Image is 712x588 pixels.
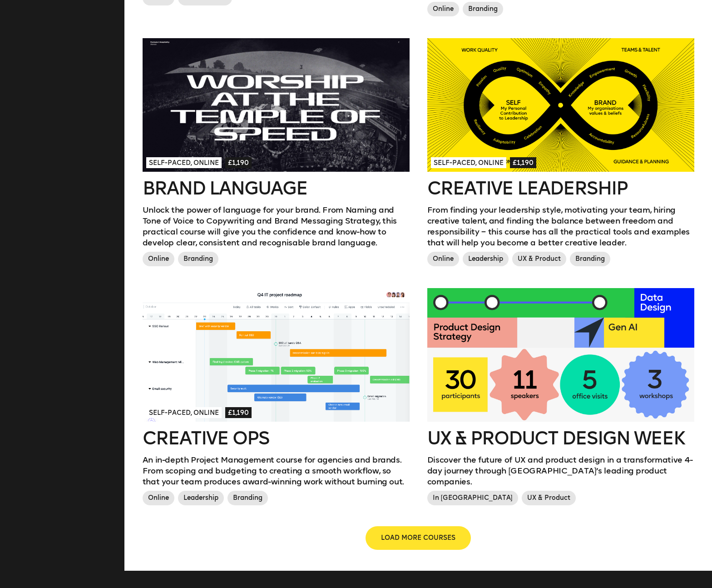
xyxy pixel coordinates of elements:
span: £1,190 [225,407,252,418]
a: UX & Product Design WeekDiscover the future of UX and product design in a transformative 4-day jo... [427,288,694,509]
span: Leadership [178,491,224,505]
span: Online [427,2,459,16]
span: Branding [463,2,503,16]
span: In [GEOGRAPHIC_DATA] [427,491,518,505]
span: LOAD MORE COURSES [381,533,455,543]
span: £1,190 [510,157,536,168]
h2: UX & Product Design Week [427,429,694,447]
span: UX & Product [522,491,576,505]
p: Discover the future of UX and product design in a transformative 4-day journey through [GEOGRAPHI... [427,454,694,487]
span: Self-paced, Online [431,157,506,168]
h2: Brand Language [143,179,410,197]
a: Self-paced, Online£1,190Creative LeadershipFrom finding your leadership style, motivating your te... [427,38,694,270]
span: Branding [178,252,218,266]
a: Self-paced, Online£1,190Creative OpsAn in-depth Project Management course for agencies and brands... [143,288,410,509]
h2: Creative Ops [143,429,410,447]
span: Leadership [463,252,509,266]
span: Self-paced, Online [146,407,222,418]
h2: Creative Leadership [427,179,694,197]
button: LOAD MORE COURSES [366,527,470,549]
span: £1,190 [225,157,252,168]
p: An in-depth Project Management course for agencies and brands. From scoping and budgeting to crea... [143,454,410,487]
span: Branding [227,491,268,505]
span: Online [143,491,174,505]
span: UX & Product [512,252,566,266]
span: Self-paced, Online [146,157,222,168]
a: Self-paced, Online£1,190Brand LanguageUnlock the power of language for your brand. From Naming an... [143,38,410,270]
span: Online [143,252,174,266]
span: Branding [570,252,610,266]
p: From finding your leadership style, motivating your team, hiring creative talent, and finding the... [427,204,694,248]
span: Online [427,252,459,266]
p: Unlock the power of language for your brand. From Naming and Tone of Voice to Copywriting and Bra... [143,204,410,248]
